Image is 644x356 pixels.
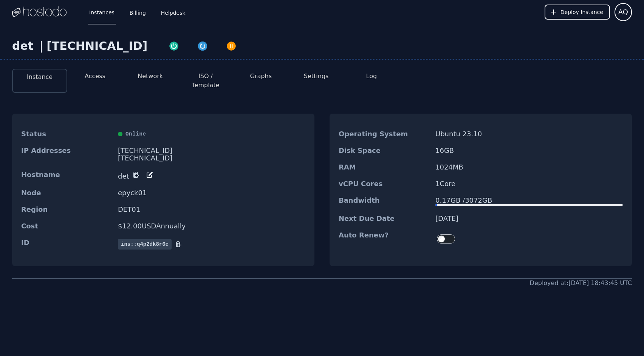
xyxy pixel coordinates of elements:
[118,206,305,213] dd: DET01
[118,147,305,154] div: [TECHNICAL_ID]
[435,147,623,154] dd: 16 GB
[530,279,632,288] div: Deployed at: [DATE] 18:43:45 UTC
[435,163,623,171] dd: 1024 MB
[118,130,305,138] div: Online
[21,130,112,138] dt: Status
[226,41,237,51] img: Power Off
[169,41,179,51] img: Power On
[339,163,429,171] dt: RAM
[339,180,429,188] dt: vCPU Cores
[118,189,305,197] dd: epyck01
[217,39,246,51] button: Power Off
[339,147,429,154] dt: Disk Space
[304,72,329,81] button: Settings
[21,206,112,213] dt: Region
[118,222,305,230] dd: $ 12.00 USD Annually
[46,39,147,53] div: [TECHNICAL_ID]
[339,130,429,138] dt: Operating System
[85,72,105,81] button: Access
[118,239,172,250] span: ins::q4p2dk8r6c
[545,5,610,20] button: Deploy Instance
[184,72,227,90] button: ISO / Template
[36,39,46,53] div: |
[435,130,623,138] dd: Ubuntu 23.10
[27,72,53,82] button: Instance
[118,154,305,162] div: [TECHNICAL_ID]
[197,41,208,51] img: Restart
[435,197,623,204] div: 0.17 GB / 3072 GB
[21,222,112,230] dt: Cost
[618,7,628,17] span: AQ
[12,6,67,18] img: Logo
[366,72,377,81] button: Log
[21,171,112,180] dt: Hostname
[339,231,429,247] dt: Auto Renew?
[560,8,603,16] span: Deploy Instance
[339,215,429,222] dt: Next Due Date
[21,147,112,162] dt: IP Addresses
[615,3,632,21] button: User menu
[21,239,112,250] dt: ID
[188,39,217,51] button: Restart
[138,72,163,81] button: Network
[118,171,305,180] dd: det
[339,197,429,206] dt: Bandwidth
[21,189,112,197] dt: Node
[159,39,188,51] button: Power On
[250,72,272,81] button: Graphs
[435,215,623,222] dd: [DATE]
[435,180,623,188] dd: 1 Core
[12,39,36,53] div: det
